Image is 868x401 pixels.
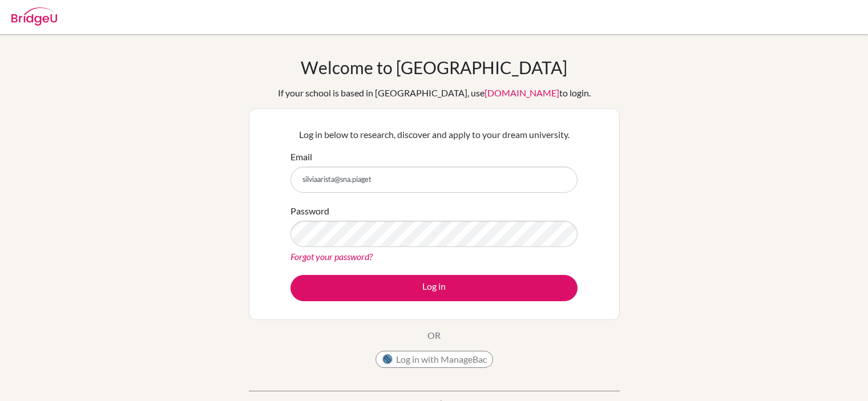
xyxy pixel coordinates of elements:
button: Log in with ManageBac [376,351,493,368]
button: Log in [290,275,578,301]
div: If your school is based in [GEOGRAPHIC_DATA], use to login. [278,86,591,100]
a: Forgot your password? [290,251,373,262]
h1: Welcome to [GEOGRAPHIC_DATA] [301,57,567,78]
label: Email [290,150,312,164]
label: Password [290,204,329,218]
p: Log in below to research, discover and apply to your dream university. [290,128,578,141]
a: [DOMAIN_NAME] [485,87,559,98]
img: Bridge-U [11,7,57,26]
iframe: Intercom live chat [829,362,857,390]
p: OR [427,329,441,342]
